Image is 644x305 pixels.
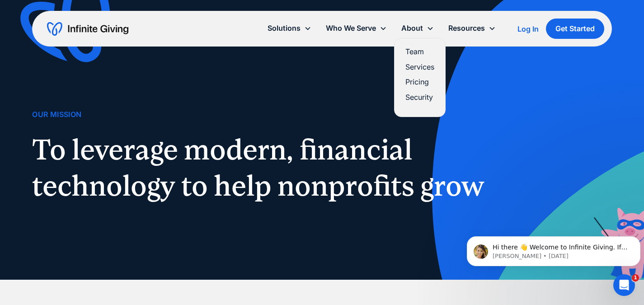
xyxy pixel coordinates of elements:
iframe: Intercom live chat [613,274,635,296]
nav: About [394,38,446,117]
div: Who We Serve [319,19,394,38]
iframe: Intercom notifications message [463,217,644,281]
a: home [47,22,128,36]
div: About [394,19,441,38]
div: Our Mission [32,108,81,121]
a: Pricing [405,76,434,88]
div: Resources [441,19,503,38]
div: Resources [448,22,485,34]
span: 1 [632,274,639,282]
a: Security [405,91,434,103]
div: About [401,22,423,34]
a: Log In [517,23,539,34]
div: Who We Serve [326,22,376,34]
div: Solutions [268,22,301,34]
h1: To leverage modern, financial technology to help nonprofits grow [32,131,495,204]
div: Log In [517,25,539,33]
div: Solutions [260,19,319,38]
a: Get Started [546,19,604,39]
a: Services [405,61,434,73]
a: Team [405,46,434,58]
